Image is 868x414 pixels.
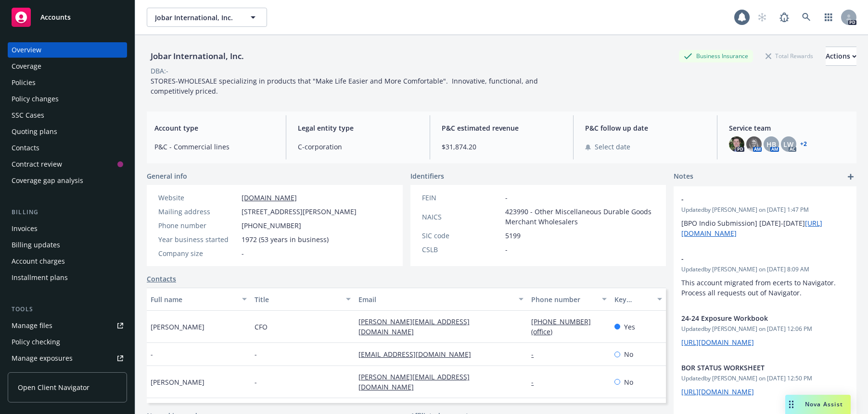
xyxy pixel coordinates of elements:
[505,231,521,241] span: 5199
[775,8,794,27] a: Report a Bug
[12,237,60,253] div: Billing updates
[531,377,541,387] a: -
[681,387,754,396] a: [URL][DOMAIN_NAME]
[442,142,562,152] span: $31,874.20
[355,288,528,311] button: Email
[242,248,244,258] span: -
[729,136,744,152] img: photo
[147,171,187,181] span: General info
[251,288,355,311] button: Title
[611,288,666,311] button: Key contact
[358,350,479,359] a: [EMAIL_ADDRESS][DOMAIN_NAME]
[358,372,470,391] a: [PERSON_NAME][EMAIL_ADDRESS][DOMAIN_NAME]
[624,377,633,387] span: No
[151,322,204,332] span: [PERSON_NAME]
[422,244,501,255] div: CSLB
[12,59,41,74] div: Coverage
[154,142,274,152] span: P&C - Commercial lines
[8,91,127,107] a: Policy changes
[12,334,60,350] div: Policy checking
[8,140,127,156] a: Contacts
[40,13,71,21] span: Accounts
[12,140,39,156] div: Contacts
[155,12,238,23] span: Jobar International, Inc.
[8,237,127,253] a: Billing updates
[12,254,65,269] div: Account charges
[8,318,127,333] a: Manage files
[527,288,611,311] button: Phone number
[729,123,849,133] span: Service team
[746,136,762,152] img: photo
[805,400,843,408] span: Nova Assist
[595,142,630,152] span: Select date
[8,108,127,123] a: SSC Cases
[242,193,297,202] a: [DOMAIN_NAME]
[797,8,816,27] a: Search
[12,270,68,285] div: Installment plans
[785,395,851,414] button: Nova Assist
[826,47,856,66] button: Actions
[12,318,52,333] div: Manage files
[158,207,238,217] div: Mailing address
[158,193,238,203] div: Website
[681,254,824,264] span: -
[531,350,541,359] a: -
[681,278,838,297] span: This account migrated from ecerts to Navigator. Process all requests out of Navigator.
[151,294,236,304] div: Full name
[674,305,856,355] div: 24-24 Exposure WorkbookUpdatedby [PERSON_NAME] on [DATE] 12:06 PM[URL][DOMAIN_NAME]
[8,157,127,172] a: Contract review
[505,207,655,227] span: 423990 - Other Miscellaneous Durable Goods Merchant Wholesalers
[242,220,301,231] span: [PHONE_NUMBER]
[8,42,127,58] a: Overview
[12,157,62,172] div: Contract review
[761,50,818,62] div: Total Rewards
[783,139,793,149] span: LW
[12,173,83,188] div: Coverage gap analysis
[785,395,797,414] div: Drag to move
[255,322,268,332] span: CFO
[158,220,238,231] div: Phone number
[298,123,418,133] span: Legal entity type
[12,108,44,123] div: SSC Cases
[147,274,176,284] a: Contacts
[12,91,59,107] div: Policy changes
[624,349,633,359] span: No
[681,338,754,347] a: [URL][DOMAIN_NAME]
[158,248,238,258] div: Company size
[154,123,274,133] span: Account type
[151,377,204,387] span: [PERSON_NAME]
[681,206,849,214] span: Updated by [PERSON_NAME] on [DATE] 1:47 PM
[8,4,127,31] a: Accounts
[681,325,849,333] span: Updated by [PERSON_NAME] on [DATE] 12:06 PM
[8,351,127,366] a: Manage exposures
[358,294,513,304] div: Email
[681,363,824,373] span: BOR STATUS WORKSHEET
[8,221,127,236] a: Invoices
[255,349,257,359] span: -
[12,351,73,366] div: Manage exposures
[151,76,540,96] span: STORES-WHOLESALE specializing in products that "Make Life Easier and More Comfortable". Innovativ...
[151,66,168,76] div: DBA: -
[422,193,501,203] div: FEIN
[358,317,470,336] a: [PERSON_NAME][EMAIL_ADDRESS][DOMAIN_NAME]
[753,8,772,27] a: Start snowing
[800,141,807,147] a: +2
[158,234,238,244] div: Year business started
[12,42,41,58] div: Overview
[8,75,127,90] a: Policies
[298,142,418,152] span: C-corporation
[766,139,776,149] span: HB
[681,374,849,383] span: Updated by [PERSON_NAME] on [DATE] 12:50 PM
[531,317,591,336] a: [PHONE_NUMBER] (office)
[8,59,127,74] a: Coverage
[681,265,849,274] span: Updated by [PERSON_NAME] on [DATE] 8:09 AM
[845,171,856,183] a: add
[674,246,856,305] div: -Updatedby [PERSON_NAME] on [DATE] 8:09 AMThis account migrated from ecerts to Navigator. Process...
[242,207,357,217] span: [STREET_ADDRESS][PERSON_NAME]
[681,194,824,204] span: -
[242,234,329,244] span: 1972 (53 years in business)
[8,254,127,269] a: Account charges
[12,124,57,139] div: Quoting plans
[505,244,508,255] span: -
